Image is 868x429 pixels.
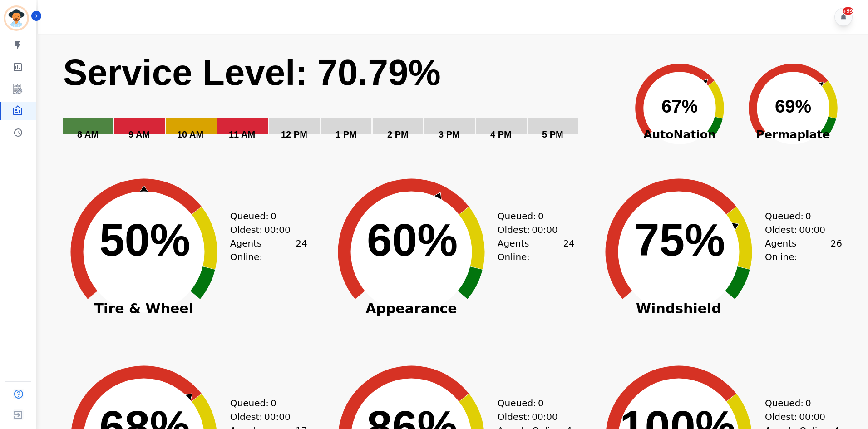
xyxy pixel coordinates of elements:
[634,214,725,265] text: 75%
[177,129,203,139] text: 10 AM
[77,129,99,139] text: 8 AM
[490,129,512,139] text: 4 PM
[498,237,575,264] div: Agents Online:
[53,304,235,313] span: Tire & Wheel
[765,237,842,264] div: Agents Online:
[843,7,853,15] div: +99
[128,129,150,139] text: 9 AM
[498,209,566,223] div: Queued:
[99,214,190,265] text: 50%
[498,410,566,424] div: Oldest:
[281,129,307,139] text: 12 PM
[799,410,825,424] span: 00:00
[805,396,811,410] span: 0
[230,410,298,424] div: Oldest:
[799,223,825,237] span: 00:00
[542,129,563,139] text: 5 PM
[230,209,298,223] div: Queued:
[765,209,833,223] div: Queued:
[387,129,409,139] text: 2 PM
[230,223,298,237] div: Oldest:
[439,129,460,139] text: 3 PM
[230,237,307,264] div: Agents Online:
[538,209,544,223] span: 0
[367,214,458,265] text: 60%
[538,396,544,410] span: 0
[765,223,833,237] div: Oldest:
[271,396,276,410] span: 0
[296,237,307,264] span: 24
[661,96,698,116] text: 67%
[623,126,736,143] span: AutoNation
[498,223,566,237] div: Oldest:
[563,237,574,264] span: 24
[805,209,811,223] span: 0
[588,304,769,313] span: Windshield
[264,223,291,237] span: 00:00
[532,223,558,237] span: 00:00
[62,50,621,153] svg: Service Level: 0%
[775,96,811,116] text: 69%
[736,126,850,143] span: Permaplate
[321,304,502,313] span: Appearance
[830,237,842,264] span: 26
[264,410,291,424] span: 00:00
[271,209,276,223] span: 0
[335,129,357,139] text: 1 PM
[765,396,833,410] div: Queued:
[229,129,255,139] text: 11 AM
[532,410,558,424] span: 00:00
[5,7,27,29] img: Bordered avatar
[498,396,566,410] div: Queued:
[765,410,833,424] div: Oldest:
[63,52,441,93] text: Service Level: 70.79%
[230,396,298,410] div: Queued:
